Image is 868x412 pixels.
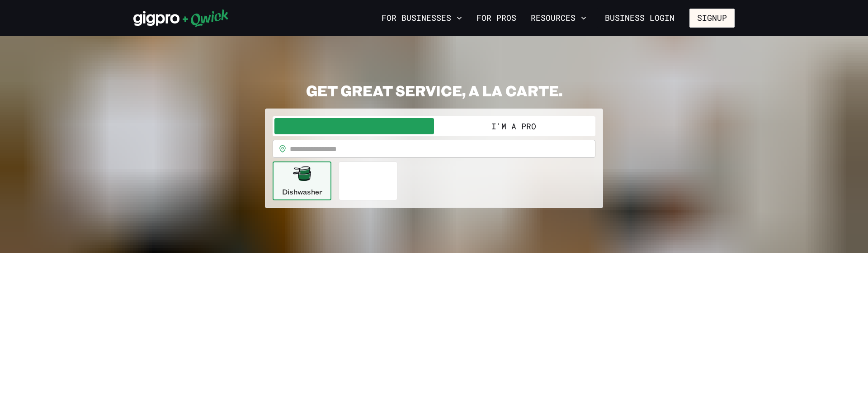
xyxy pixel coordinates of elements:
[434,118,594,134] button: I'm a Pro
[689,9,735,28] button: Signup
[473,10,520,26] a: For Pros
[265,81,603,99] h2: GET GREAT SERVICE, A LA CARTE.
[273,161,331,200] button: Dishwasher
[274,118,434,134] button: I'm a Business
[527,10,590,26] button: Resources
[378,10,466,26] button: For Businesses
[282,186,322,197] p: Dishwasher
[597,9,682,28] a: Business Login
